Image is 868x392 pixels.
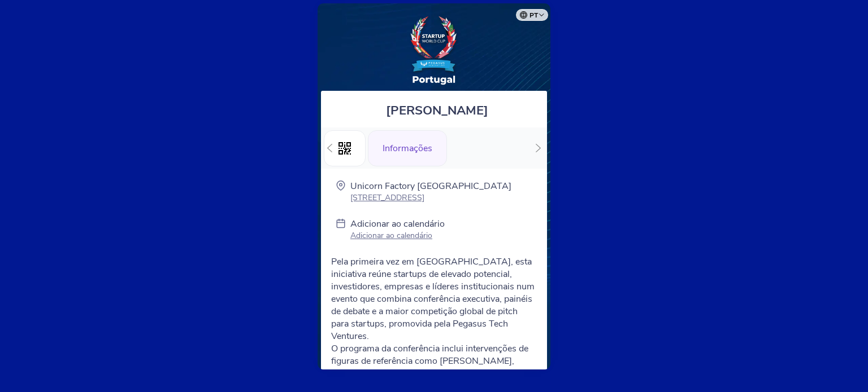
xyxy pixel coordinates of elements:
[409,15,459,85] img: Startup World Cup Portugal
[350,218,445,243] a: Adicionar ao calendário Adicionar ao calendário
[331,256,535,342] span: Pela primeira vez em [GEOGRAPHIC_DATA], esta iniciativa reúne startups de elevado potencial, inve...
[350,218,445,230] p: Adicionar ao calendário
[368,141,447,153] a: Informações
[386,102,488,119] span: [PERSON_NAME]
[368,130,447,166] div: Informações
[350,180,511,203] a: Unicorn Factory [GEOGRAPHIC_DATA] [STREET_ADDRESS]
[350,230,445,241] p: Adicionar ao calendário
[350,192,511,203] p: [STREET_ADDRESS]
[350,180,511,192] p: Unicorn Factory [GEOGRAPHIC_DATA]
